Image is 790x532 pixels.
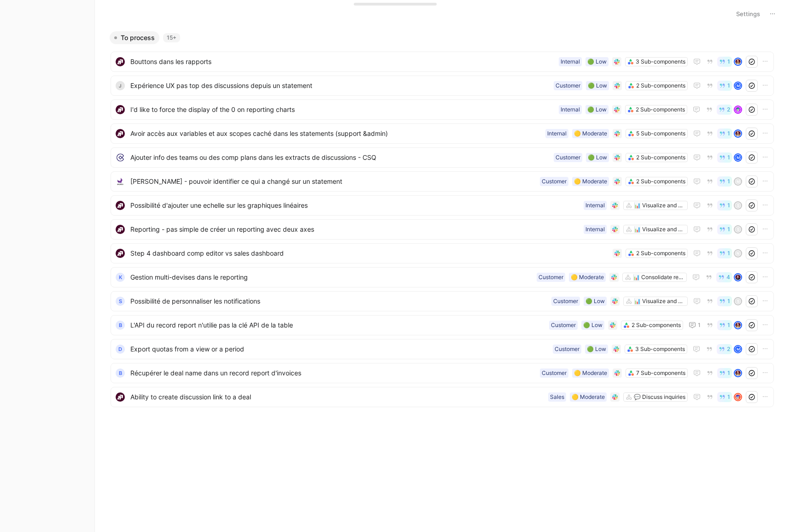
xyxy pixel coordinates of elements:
div: Internal [561,105,580,114]
span: 1 [727,298,730,304]
div: 2 Sub-components [636,81,685,90]
span: 1 [727,370,730,376]
a: DExport quotas from a view or a period3 Sub-components🟢 LowCustomer2M [111,339,774,359]
img: avatar [735,274,741,281]
div: s [735,202,741,209]
span: Bouttons dans les rapports [130,56,555,67]
span: 1 [727,394,730,400]
div: 7 Sub-components [636,368,685,378]
div: Customer [538,273,563,282]
img: avatar [735,322,741,328]
div: 🟡 Moderate [574,129,607,138]
button: To process [110,31,159,44]
div: M [735,154,741,161]
button: 1 [717,57,732,67]
span: Récupérer le deal name dans un record report d'invoices [130,368,536,379]
span: 1 [727,251,730,256]
span: 1 [727,155,730,160]
div: M [735,82,741,89]
button: 1 [717,320,732,330]
div: 🟢 Low [588,153,607,162]
a: logoAjouter info des teams ou des comp plans dans les extracts de discussions - CSQ2 Sub-componen... [111,147,774,168]
span: 1 [727,179,730,184]
div: s [735,226,741,233]
span: Ajouter info des teams ou des comp plans dans les extracts de discussions - CSQ [130,152,550,163]
button: 1 [717,129,732,139]
div: Customer [553,297,578,306]
img: logo [116,129,125,138]
button: 2 [717,344,732,354]
div: Customer [542,177,567,186]
span: 2 [727,107,730,112]
div: To process15+ [106,31,778,413]
div: 📊 Consolidate reporting data [633,273,685,282]
img: logo [116,249,125,258]
img: avatar [735,130,741,137]
span: 4 [726,275,730,280]
div: m [735,178,741,185]
a: logoPossibilité d'ajouter une echelle sur les graphiques linéaires📊 Visualize and monitor insight... [111,195,774,216]
a: JExpérience UX pas top des discussions depuis un statement2 Sub-components🟢 LowCustomer1M [111,76,774,96]
button: Settings [732,7,764,20]
div: n [735,250,741,257]
img: logo [116,57,125,66]
button: 1 [717,224,732,234]
div: S [116,297,125,306]
span: 1 [727,203,730,208]
div: 3 Sub-components [636,57,685,66]
span: 1 [727,83,730,88]
span: 2 [727,346,730,352]
div: B [116,368,125,378]
span: L'API du record report n'utilie pas la clé API de la table [130,320,545,331]
a: logo[PERSON_NAME] - pouvoir identifier ce qui a changé sur un statement2 Sub-components🟡 Moderate... [111,171,774,192]
div: M [735,346,741,352]
div: Internal [561,57,580,66]
div: J [116,81,125,90]
img: avatar [735,106,741,113]
button: 1 [717,152,732,163]
a: logoAvoir accès aux variables et aux scopes caché dans les statements (support &admin)5 Sub-compo... [111,123,774,144]
a: logoBouttons dans les rapports3 Sub-components🟢 LowInternal1avatar [111,52,774,72]
img: logo [116,177,125,186]
div: 🟢 Low [588,81,607,90]
div: 2 Sub-components [636,177,685,186]
div: 2 Sub-components [636,105,685,114]
span: Export quotas from a view or a period [130,344,549,355]
button: 2 [717,105,732,115]
div: Internal [585,225,605,234]
span: Reporting - pas simple de créer un reporting avec deux axes [130,224,580,235]
div: 3 Sub-components [635,345,685,354]
div: D [116,345,125,354]
div: Internal [585,201,605,210]
span: 1 [727,59,730,64]
div: Customer [542,368,567,378]
div: Sales [550,392,564,402]
div: K [116,273,125,282]
div: 🟢 Low [587,57,607,66]
div: 📊 Visualize and monitor insights [634,297,685,306]
a: SPossibilité de personnaliser les notifications📊 Visualize and monitor insights🟢 LowCustomer1s [111,291,774,311]
div: 2 Sub-components [636,249,685,258]
div: 🟢 Low [585,297,605,306]
div: B [116,321,125,330]
button: 1 [717,368,732,378]
button: 4 [716,272,732,282]
div: Internal [547,129,567,138]
a: BRécupérer le deal name dans un record report d'invoices7 Sub-components🟡 ModerateCustomer1avatar [111,363,774,383]
img: logo [116,105,125,114]
span: Ability to create discussion link to a deal [130,392,544,403]
a: logoStep 4 dashboard comp editor vs sales dashboard2 Sub-components1n [111,243,774,263]
div: 🟢 Low [583,321,603,330]
button: 1 [687,320,702,331]
span: 1 [727,131,730,136]
button: 1 [717,296,732,306]
span: I'd like to force the display of the 0 on reporting charts [130,104,555,115]
div: 🟡 Moderate [571,273,604,282]
img: logo [116,153,125,162]
span: To process [121,33,155,42]
span: Gestion multi-devises dans le reporting [130,272,533,283]
div: 🟢 Low [587,345,606,354]
div: 2 Sub-components [632,321,681,330]
span: 1 [727,322,730,328]
img: avatar [735,370,741,376]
